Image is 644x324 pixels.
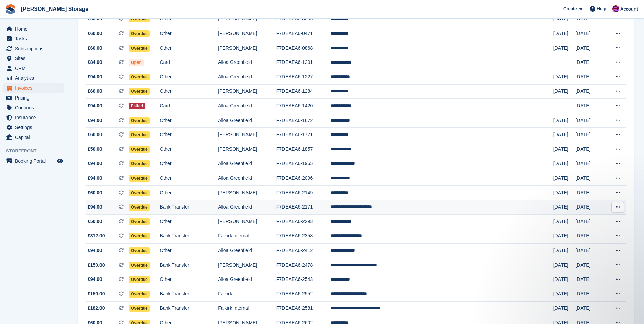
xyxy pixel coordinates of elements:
[575,12,604,26] td: [DATE]
[575,200,604,215] td: [DATE]
[218,142,276,157] td: [PERSON_NAME]
[129,74,150,80] span: Overdue
[553,142,576,157] td: [DATE]
[276,142,331,157] td: F7DEAEA6-1857
[563,5,577,12] span: Create
[276,200,331,215] td: F7DEAEA6-2171
[553,26,576,41] td: [DATE]
[553,12,576,26] td: [DATE]
[575,41,604,55] td: [DATE]
[88,232,105,239] span: £312.00
[553,128,576,142] td: [DATE]
[218,301,276,316] td: Falkirk Internal
[575,70,604,85] td: [DATE]
[160,12,218,26] td: Other
[276,244,331,258] td: F7DEAEA6-2412
[553,229,576,244] td: [DATE]
[88,160,102,167] span: £94.00
[3,73,64,83] a: menu
[218,272,276,287] td: Alloa Greenfield
[276,185,331,200] td: F7DEAEA6-2149
[276,301,331,316] td: F7DEAEA6-2581
[3,156,64,166] a: menu
[88,30,102,37] span: £60.00
[88,247,102,254] span: £94.00
[88,276,102,283] span: £94.00
[553,84,576,99] td: [DATE]
[88,305,105,312] span: £182.00
[553,157,576,171] td: [DATE]
[276,84,331,99] td: F7DEAEA6-1284
[160,142,218,157] td: Other
[15,83,56,93] span: Invoices
[218,171,276,186] td: Alloa Greenfield
[575,26,604,41] td: [DATE]
[15,54,56,63] span: Sites
[6,148,68,155] span: Storefront
[575,244,604,258] td: [DATE]
[160,185,218,200] td: Other
[15,73,56,83] span: Analytics
[5,4,16,14] img: stora-icon-8386f47178a22dfd0bd8f6a31ec36ba5ce8667c1dd55bd0f319d3a0aa187defe.svg
[3,103,64,112] a: menu
[218,128,276,142] td: [PERSON_NAME]
[218,41,276,55] td: [PERSON_NAME]
[129,117,150,124] span: Overdue
[160,55,218,70] td: Card
[612,5,619,12] img: Audra Whitelaw
[160,113,218,128] td: Other
[160,272,218,287] td: Other
[3,113,64,122] a: menu
[3,44,64,53] a: menu
[129,276,150,283] span: Overdue
[129,30,150,37] span: Overdue
[129,190,150,196] span: Overdue
[276,70,331,85] td: F7DEAEA6-1227
[88,290,105,298] span: £150.00
[160,41,218,55] td: Other
[218,26,276,41] td: [PERSON_NAME]
[553,287,576,301] td: [DATE]
[276,26,331,41] td: F7DEAEA6-0471
[129,131,150,138] span: Overdue
[218,200,276,215] td: Alloa Greenfield
[276,12,331,26] td: F7DEAEA6-0085
[276,287,331,301] td: F7DEAEA6-2552
[88,203,102,211] span: £94.00
[276,99,331,113] td: F7DEAEA6-1420
[160,287,218,301] td: Bank Transfer
[129,16,150,22] span: Overdue
[553,258,576,272] td: [DATE]
[575,128,604,142] td: [DATE]
[218,157,276,171] td: Alloa Greenfield
[129,88,150,95] span: Overdue
[3,93,64,103] a: menu
[553,41,576,55] td: [DATE]
[553,171,576,186] td: [DATE]
[15,34,56,43] span: Tasks
[553,200,576,215] td: [DATE]
[218,12,276,26] td: [PERSON_NAME]
[276,41,331,55] td: F7DEAEA6-0868
[218,113,276,128] td: Alloa Greenfield
[88,189,102,196] span: £60.00
[620,6,638,13] span: Account
[129,262,150,269] span: Overdue
[129,45,150,52] span: Overdue
[160,99,218,113] td: Card
[88,73,102,80] span: £94.00
[218,287,276,301] td: Falkirk
[218,55,276,70] td: Alloa Greenfield
[218,84,276,99] td: [PERSON_NAME]
[88,117,102,124] span: £94.00
[160,171,218,186] td: Other
[575,258,604,272] td: [DATE]
[160,215,218,229] td: Other
[218,70,276,85] td: Alloa Greenfield
[129,160,150,167] span: Overdue
[160,200,218,215] td: Bank Transfer
[88,262,105,269] span: £150.00
[129,247,150,254] span: Overdue
[129,305,150,312] span: Overdue
[218,244,276,258] td: Alloa Greenfield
